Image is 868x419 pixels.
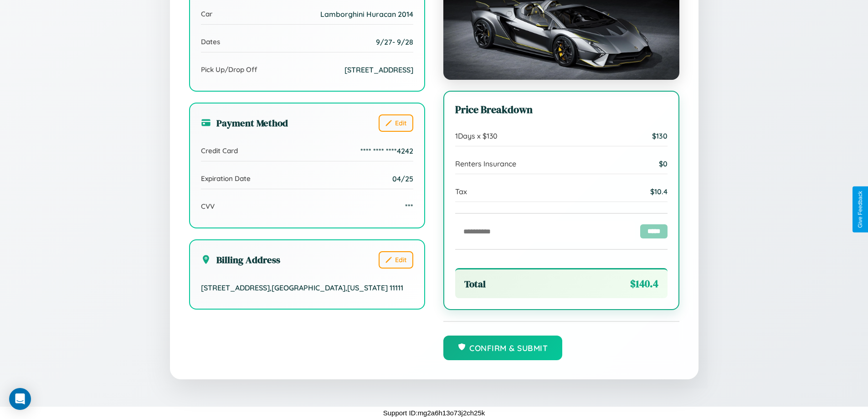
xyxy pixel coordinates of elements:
[455,187,467,196] span: Tax
[464,277,486,290] span: Total
[379,251,413,269] button: Edit
[443,336,563,360] button: Confirm & Submit
[392,174,413,183] span: 04/25
[9,388,31,410] div: Open Intercom Messenger
[652,131,668,140] span: $ 130
[344,65,413,74] span: [STREET_ADDRESS]
[630,277,658,291] span: $ 140.4
[455,103,668,117] h3: Price Breakdown
[201,202,215,211] span: CVV
[201,10,212,18] span: Car
[379,114,413,132] button: Edit
[383,407,485,419] p: Support ID: mg2a6h13o73j2ch25k
[650,187,668,196] span: $ 10.4
[201,174,251,183] span: Expiration Date
[376,37,413,47] span: 9 / 27 - 9 / 28
[857,191,863,228] div: Give Feedback
[455,159,516,168] span: Renters Insurance
[201,253,280,266] h3: Billing Address
[201,65,257,74] span: Pick Up/Drop Off
[201,146,238,155] span: Credit Card
[320,10,413,19] span: Lamborghini Huracan 2014
[201,37,220,46] span: Dates
[201,283,403,292] span: [STREET_ADDRESS] , [GEOGRAPHIC_DATA] , [US_STATE] 11111
[455,131,498,140] span: 1 Days x $ 130
[659,159,668,168] span: $ 0
[201,116,288,129] h3: Payment Method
